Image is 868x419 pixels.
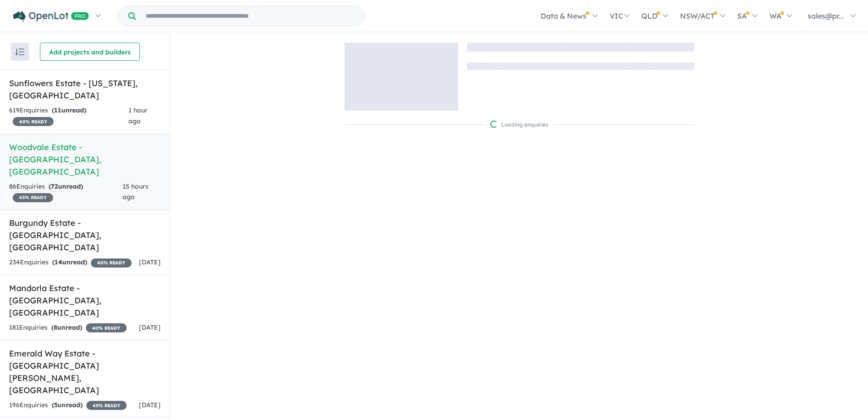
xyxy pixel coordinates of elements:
h5: Burgundy Estate - [GEOGRAPHIC_DATA] , [GEOGRAPHIC_DATA] [9,217,161,253]
div: 619 Enquir ies [9,105,128,127]
span: 11 [54,106,61,114]
h5: Woodvale Estate - [GEOGRAPHIC_DATA] , [GEOGRAPHIC_DATA] [9,141,161,178]
span: 45 % READY [86,401,127,410]
span: 40 % READY [91,258,132,268]
strong: ( unread) [52,106,86,114]
h5: Sunflowers Estate - [US_STATE] , [GEOGRAPHIC_DATA] [9,77,161,102]
img: Openlot PRO Logo White [13,11,89,22]
strong: ( unread) [52,401,83,409]
span: 40 % READY [13,117,54,126]
span: 15 hours ago [123,182,148,201]
span: 72 [51,182,58,190]
div: 86 Enquir ies [9,181,123,203]
h5: Emerald Way Estate - [GEOGRAPHIC_DATA][PERSON_NAME] , [GEOGRAPHIC_DATA] [9,347,161,396]
input: Try estate name, suburb, builder or developer [138,6,363,26]
strong: ( unread) [51,323,82,331]
span: [DATE] [139,258,161,266]
div: Loading enquiries [490,120,548,129]
img: sort.svg [15,49,25,55]
span: sales@pr... [808,11,844,20]
div: 196 Enquir ies [9,400,127,411]
span: 14 [54,258,62,266]
span: [DATE] [139,401,161,409]
span: 40 % READY [86,323,127,332]
span: 8 [54,323,57,331]
strong: ( unread) [49,182,83,190]
span: 1 hour ago [128,106,148,125]
div: 234 Enquir ies [9,257,132,268]
span: 45 % READY [13,193,53,202]
div: 181 Enquir ies [9,322,127,333]
span: [DATE] [139,323,161,331]
button: Add projects and builders [40,43,140,61]
strong: ( unread) [52,258,87,266]
h5: Mandorla Estate - [GEOGRAPHIC_DATA] , [GEOGRAPHIC_DATA] [9,282,161,319]
span: 5 [54,401,58,409]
